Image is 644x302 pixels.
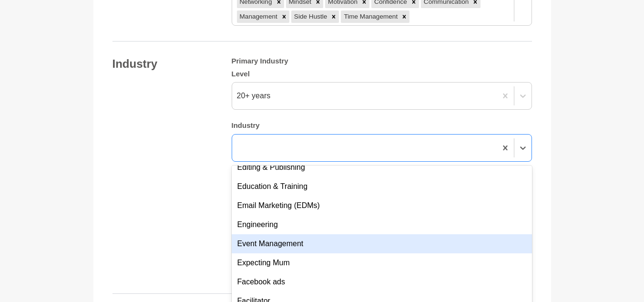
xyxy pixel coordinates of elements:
div: Education & Training [232,177,532,196]
div: Expecting Mum [232,253,532,272]
div: Management [237,10,279,23]
div: Email Marketing (EDMs) [232,196,532,215]
div: Side Hustle [291,10,329,23]
h5: Industry [232,121,532,130]
div: Editing & Publishing [232,158,532,177]
div: Time Management [341,10,399,23]
div: Facebook ads [232,272,532,292]
h5: Primary Industry [232,57,532,66]
h4: Industry [112,57,213,71]
h5: Level [232,70,532,79]
div: Event Management [232,234,532,253]
div: 20+ years [237,90,271,102]
div: Engineering [232,215,532,234]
